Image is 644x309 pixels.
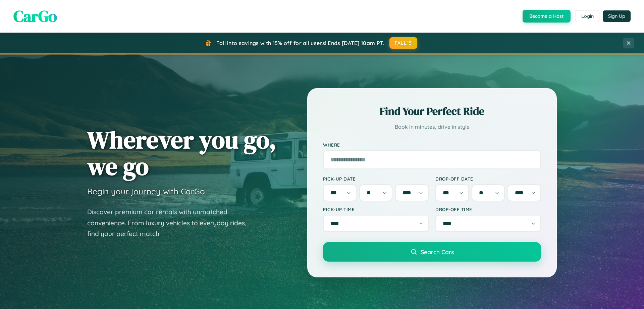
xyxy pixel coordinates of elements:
button: Become a Host [523,10,571,23]
h1: Wherever you go, we go [87,126,276,180]
p: Discover premium car rentals with unmatched convenience. From luxury vehicles to everyday rides, ... [87,206,255,239]
span: Fall into savings with 15% off for all users! Ends [DATE] 10am PT. [216,40,384,46]
h3: Begin your journey with CarGo [87,186,205,196]
button: Sign Up [603,10,631,22]
label: Drop-off Time [435,206,541,212]
h2: Find Your Perfect Ride [323,104,541,119]
label: Pick-up Date [323,176,429,182]
span: Search Cars [421,248,454,256]
label: Pick-up Time [323,206,429,212]
button: Login [576,10,599,22]
span: CarGo [13,5,57,27]
p: Book in minutes, drive in style [323,122,541,132]
label: Where [323,142,541,148]
button: Search Cars [323,242,541,262]
button: FALL15 [389,37,418,49]
label: Drop-off Date [435,176,541,182]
